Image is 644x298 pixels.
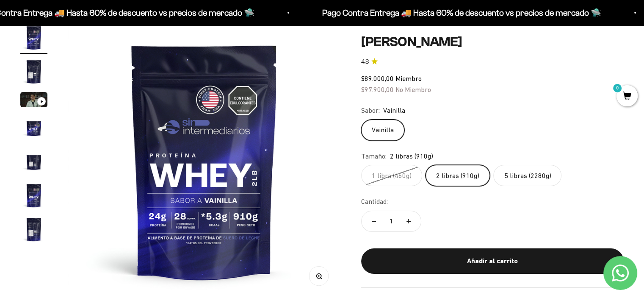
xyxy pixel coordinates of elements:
[20,58,47,85] img: Proteína Whey - Vainilla
[361,57,624,66] a: 4.84.8 de 5.0 estrellas
[20,216,47,243] img: Proteína Whey - Vainilla
[321,6,600,19] p: Pago Contra Entrega 🚚 Hasta 60% de descuento vs precios de mercado 🛸
[383,105,405,116] span: Vainilla
[362,211,386,231] button: Reducir cantidad
[20,148,47,178] button: Ir al artículo 5
[20,182,47,212] button: Ir al artículo 6
[612,83,622,93] mark: 0
[395,85,431,93] span: No Miembro
[361,75,394,82] span: $89.000,00
[10,14,175,33] p: ¿Qué te haría sentir más seguro de comprar este producto?
[20,92,47,110] button: Ir al artículo 3
[20,24,47,54] button: Ir al artículo 1
[361,151,387,162] legend: Tamaño:
[20,148,47,175] img: Proteína Whey - Vainilla
[20,182,47,209] img: Proteína Whey - Vainilla
[361,57,369,66] span: 4.8
[20,58,47,88] button: Ir al artículo 2
[10,91,175,106] div: Un video del producto
[390,151,433,162] span: 2 libras (910g)
[10,40,175,55] div: Más información sobre los ingredientes
[10,108,175,123] div: Un mejor precio
[20,114,47,141] img: Proteína Whey - Vainilla
[361,196,388,207] label: Cantidad:
[20,114,47,144] button: Ir al artículo 4
[139,127,174,142] span: Enviar
[68,24,341,298] img: Proteína Whey - Vainilla
[138,127,175,142] button: Enviar
[10,57,175,72] div: Reseñas de otros clientes
[395,75,422,82] span: Miembro
[616,92,638,101] a: 0
[361,85,394,93] span: $97.900,00
[361,34,624,50] h1: [PERSON_NAME]
[20,24,47,51] img: Proteína Whey - Vainilla
[361,105,380,116] legend: Sabor:
[361,248,624,273] button: Añadir al carrito
[396,211,421,231] button: Aumentar cantidad
[378,256,607,267] div: Añadir al carrito
[20,216,47,245] button: Ir al artículo 7
[10,74,175,89] div: Una promoción especial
